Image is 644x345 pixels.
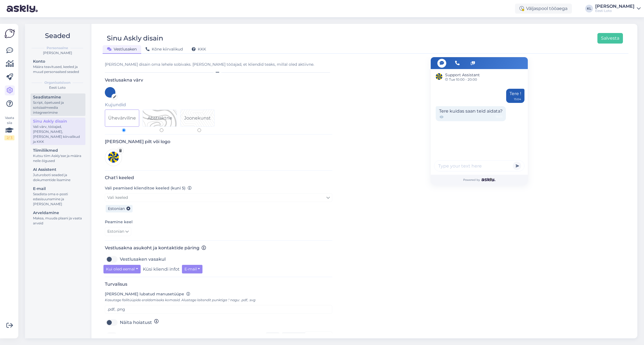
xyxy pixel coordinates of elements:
img: Askly Logo [4,28,15,39]
a: Estonian [105,227,131,236]
label: Vali peamised klienditoe keeled (kuni 5) [105,185,192,191]
div: Tõlgi [266,332,280,340]
div: [PERSON_NAME] [29,50,85,55]
div: [PERSON_NAME] [595,4,635,9]
a: [PERSON_NAME]Eesti Loto [595,4,641,13]
div: Ühevärviline [108,115,136,121]
div: Eesti Loto [595,9,635,13]
input: Type your text here [434,160,524,171]
div: Teate keel [282,333,303,339]
div: Maksa, muuda plaani ja vaata arveid [33,216,83,226]
h3: Vestlusakna värv [105,77,332,83]
button: Kui oled eemal [103,265,141,273]
div: Seadista oma e-posti edasisuunamine ja [PERSON_NAME] [33,192,83,207]
a: KontoMäära teavitused, keeled ja muud personaalsed seaded [31,58,85,75]
span: Support Assistant [445,72,480,78]
img: Logo preview [105,149,122,166]
img: Support [435,72,443,81]
div: Eesti Loto [29,85,85,90]
div: Konto [33,59,83,64]
label: Näita hoiatust [120,318,152,327]
div: Juturoboti seaded ja dokumentide lisamine [33,172,83,182]
b: Organisatsioon [44,80,70,85]
b: Personaalne [47,45,68,50]
label: Peamine keel [105,219,133,225]
span: 15:05 [496,115,503,120]
div: Vaata siia [4,115,14,140]
div: [PERSON_NAME] disain oma lehele sobivaks. [PERSON_NAME] tööajad, et kliendid teaks, millal oled a... [105,62,332,67]
div: AI Assistent [33,167,83,172]
div: Arveldamine [33,210,83,216]
span: [PERSON_NAME] lubatud manusetüüpe [105,291,184,296]
span: Estonian [308,333,325,339]
span: Vestlusaken [107,47,137,52]
div: Vali värv, tööajad, [PERSON_NAME], [PERSON_NAME] kiirvalikud ja KKK [33,124,83,144]
a: AI AssistentJuturoboti seaded ja dokumentide lisamine [31,166,85,183]
a: SeadistamineScript, õpetused ja sotsiaalmeedia integreerimine [31,93,85,116]
button: E-mail [182,265,203,273]
h2: Seaded [29,31,85,41]
span: KKK [192,47,206,52]
label: Vestlusaken vasakul [120,255,166,264]
div: Joonekunst [184,115,211,121]
input: .pdf, .csv [105,305,332,314]
h3: Vestlusakna asukoht ja kontaktide päring [105,245,332,250]
span: Kõne kiirvalikud [146,47,183,52]
button: Salvesta [597,33,623,44]
label: Küsi kliendi infot [143,265,180,273]
div: KL [585,5,593,12]
a: TiimiliikmedKutsu tiim Askly'sse ja määra neile õigused [31,147,85,164]
span: Estonian [107,229,124,235]
a: ArveldamineMaksa, muuda plaani ja vaata arveid [31,209,85,227]
div: Sinu Askly disain [33,118,83,124]
div: Sinu Askly disain [107,33,163,44]
a: Vali keeled [105,193,332,202]
div: Abstraktne [148,115,172,121]
div: Seadistamine [33,94,83,100]
div: Määra teavitused, keeled ja muud personaalsed seaded [33,64,83,74]
div: 2 / 3 [4,135,14,140]
span: Kasutage failitüüpide eraldamiseks komasid. Alustage laitendit punktiga '.' nagu: .pdf, .svg [105,298,255,302]
h3: Chat'i keeled [105,175,332,180]
h5: Kujundid [105,102,332,107]
a: Sinu Askly disainVali värv, tööajad, [PERSON_NAME], [PERSON_NAME] kiirvalikud ja KKK [31,118,85,145]
div: Väljaspool tööaega [515,4,572,14]
h3: Turvalisus [105,281,332,287]
h3: [PERSON_NAME] pilt või logo [105,139,332,144]
span: Estonian [108,206,125,211]
div: 15:04 [514,97,521,101]
div: Kutsu tiim Askly'sse ja määra neile õigused [33,153,83,163]
div: E-mail [33,186,83,192]
input: Pattern 2Joonekunst [197,128,201,132]
div: Tere kuidas saan teid aidata? [436,106,506,121]
div: Tiimiliikmed [33,148,83,153]
div: Script, õpetused ja sotsiaalmeedia integreerimine [33,100,83,115]
span: Tue 10:00 - 20:00 [445,78,480,81]
div: Tere ! [506,89,524,103]
span: Vali keeled [107,195,128,200]
a: E-mailSeadista oma e-posti edasisuunamine ja [PERSON_NAME] [31,185,85,207]
input: Ühevärviline [122,128,126,132]
img: Askly [481,178,495,181]
input: Pattern 1Abstraktne [160,128,163,132]
label: Ajutine teade [120,331,147,340]
span: Powered by [463,178,495,182]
